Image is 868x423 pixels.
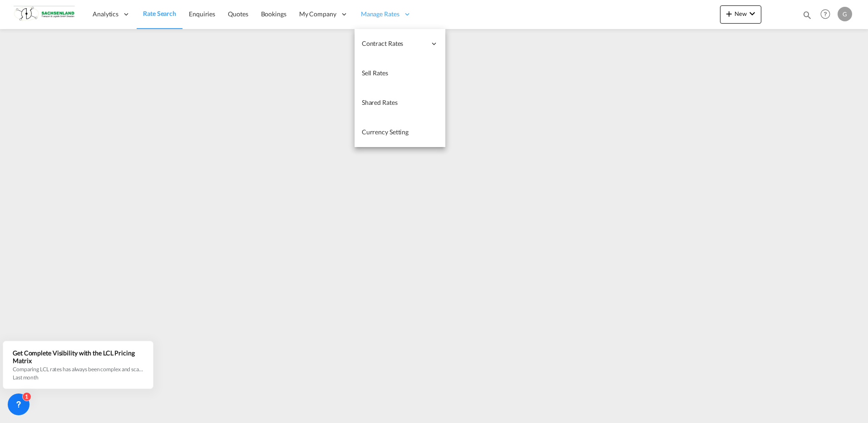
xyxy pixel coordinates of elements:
span: Currency Setting [362,128,409,136]
a: Sell Rates [355,59,445,88]
md-icon: icon-magnify [802,10,812,20]
md-icon: icon-plus 400-fg [724,8,735,19]
span: My Company [299,10,336,19]
span: Shared Rates [362,98,398,106]
span: Manage Rates [361,10,399,19]
a: Currency Setting [355,118,445,147]
span: Help [818,6,833,22]
div: Help [818,6,838,23]
span: Rate Search [143,10,176,17]
span: Quotes [228,10,248,18]
md-icon: icon-chevron-down [747,8,758,19]
span: Bookings [261,10,286,18]
div: icon-magnify [802,10,812,24]
div: G [838,7,852,21]
a: Shared Rates [355,88,445,118]
span: Sell Rates [362,69,388,77]
button: icon-plus 400-fgNewicon-chevron-down [720,5,761,24]
span: Contract Rates [362,39,426,48]
div: Contract Rates [355,29,445,59]
span: Enquiries [189,10,215,18]
span: Analytics [93,10,118,19]
span: New [724,10,758,17]
img: 1ebd1890696811ed91cb3b5da3140b64.png [14,4,75,25]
